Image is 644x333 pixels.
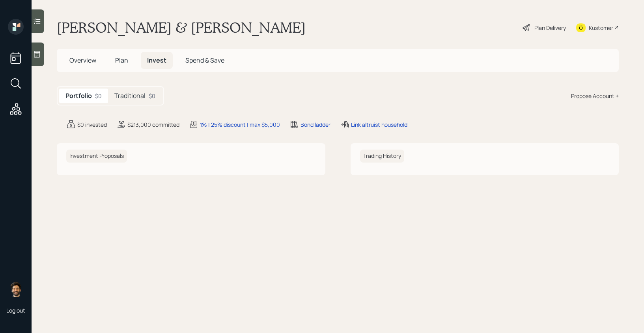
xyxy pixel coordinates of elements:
[351,120,407,129] div: Link altruist household
[534,24,566,32] div: Plan Delivery
[301,120,330,129] div: Bond ladder
[77,120,107,129] div: $0 invested
[200,120,280,129] div: 1% | 25% discount | max $5,000
[185,56,224,65] span: Spend & Save
[66,150,127,163] h6: Investment Proposals
[6,307,25,314] div: Log out
[69,56,96,65] span: Overview
[115,56,128,65] span: Plan
[65,92,92,100] h5: Portfolio
[95,92,102,100] div: $0
[149,92,155,100] div: $0
[147,56,166,65] span: Invest
[57,19,306,36] h1: [PERSON_NAME] & [PERSON_NAME]
[8,281,24,297] img: eric-schwartz-headshot.png
[360,150,404,163] h6: Trading History
[589,24,613,32] div: Kustomer
[127,120,179,129] div: $213,000 committed
[114,92,146,100] h5: Traditional
[571,92,619,100] div: Propose Account +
